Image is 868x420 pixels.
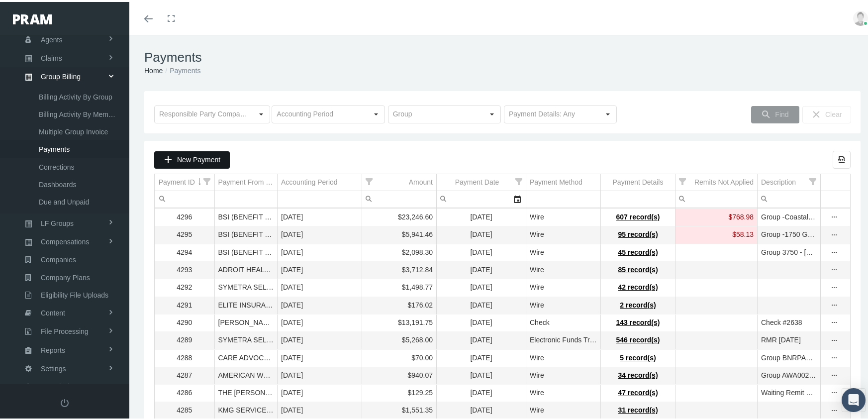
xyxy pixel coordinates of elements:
[366,246,433,255] div: $2,098.30
[761,176,796,185] div: Description
[526,260,601,277] td: Wire
[155,207,214,224] td: 4296
[827,386,843,396] div: Show Payment actions
[616,211,660,219] span: 607 record(s)
[41,29,63,46] span: Agents
[526,365,601,382] td: Wire
[437,207,526,224] td: [DATE]
[437,189,526,206] td: Filter cell
[41,340,65,357] span: Reports
[437,295,526,312] td: [DATE]
[278,312,362,329] td: [DATE]
[155,277,214,295] td: 4292
[827,246,843,256] div: Show Payment actions
[758,207,821,224] td: Group -Coastal Enterprise - 43001-43004
[41,303,65,319] span: Content
[827,316,843,326] div: Show Payment actions
[455,176,499,185] div: Payment Date
[214,242,278,259] td: BSI (BENEFIT SOURCE INC)
[526,330,601,347] td: Electronic Funds Transfer
[827,316,843,326] div: more
[530,176,582,185] div: Payment Method
[159,176,195,185] div: Payment ID
[616,316,660,324] span: 143 record(s)
[214,295,278,312] td: ELITE INSURANCE BROKERS LLC
[366,316,433,325] div: $13,191.75
[437,260,526,277] td: [DATE]
[509,189,526,206] div: Select
[154,149,851,167] div: Data grid toolbar
[214,172,278,189] td: Column Payment From (Responsible Party)
[758,224,821,242] td: Group -1750 Goodwill Services
[366,281,433,290] div: $1,498.77
[758,189,820,206] input: Filter cell
[144,65,163,73] a: Home
[409,176,433,185] div: Amount
[810,176,817,183] span: Show filter options for column 'Description'
[526,207,601,224] td: Wire
[833,149,851,167] div: Export all data to Excel
[679,228,754,237] div: $58.13
[204,176,211,183] span: Show filter options for column 'Payment ID'
[437,347,526,365] td: [DATE]
[39,139,70,156] span: Payments
[278,242,362,259] td: [DATE]
[278,400,362,418] td: [DATE]
[41,213,74,230] span: LF Groups
[278,207,362,224] td: [DATE]
[679,210,754,220] div: $768.98
[827,228,843,238] div: more
[437,400,526,418] td: [DATE]
[278,365,362,382] td: [DATE]
[827,386,843,396] div: more
[366,404,433,413] div: $1,551.35
[278,277,362,295] td: [DATE]
[366,369,433,378] div: $940.07
[41,66,81,83] span: Group Billing
[281,176,338,185] div: Accounting Period
[827,369,843,379] div: more
[144,48,861,63] h1: Payments
[620,299,656,307] span: 2 record(s)
[366,263,433,273] div: $3,712.84
[437,172,526,189] td: Column Payment Date
[827,404,843,414] div: more
[437,224,526,242] td: [DATE]
[675,189,757,206] input: Filter cell
[437,330,526,347] td: [DATE]
[526,172,601,189] td: Column Payment Method
[155,242,214,259] td: 4294
[526,347,601,365] td: Wire
[39,104,118,121] span: Billing Activity By Member
[214,277,278,295] td: SYMETRA SELECT BENEFIT
[827,333,843,343] div: Show Payment actions
[758,365,821,382] td: Group AWA002 and AWA003
[155,347,214,365] td: 4288
[526,400,601,418] td: Wire
[214,383,278,400] td: THE [PERSON_NAME] COMPANY
[618,369,658,377] span: 34 record(s)
[694,176,754,185] div: Remits Not Applied
[827,351,843,361] div: Show Payment actions
[155,400,214,418] td: 4285
[278,330,362,347] td: [DATE]
[526,242,601,259] td: Wire
[366,333,433,343] div: $5,268.00
[515,176,522,183] span: Show filter options for column 'Payment Date'
[437,277,526,295] td: [DATE]
[214,312,278,329] td: [PERSON_NAME] FOUNDATION
[155,330,214,347] td: 4289
[366,176,373,183] span: Show filter options for column 'Amount'
[368,104,385,121] div: Select
[41,376,91,393] span: PHI Disclosures
[177,154,220,162] span: New Payment
[155,189,214,206] input: Filter cell
[41,231,89,248] span: Compensations
[155,260,214,277] td: 4293
[827,299,843,309] div: Show Payment actions
[214,365,278,382] td: AMERICAN WORKER ALLIANCE (NEO)
[366,299,433,308] div: $176.02
[362,189,436,206] input: Filter cell
[155,383,214,400] td: 4286
[526,224,601,242] td: Wire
